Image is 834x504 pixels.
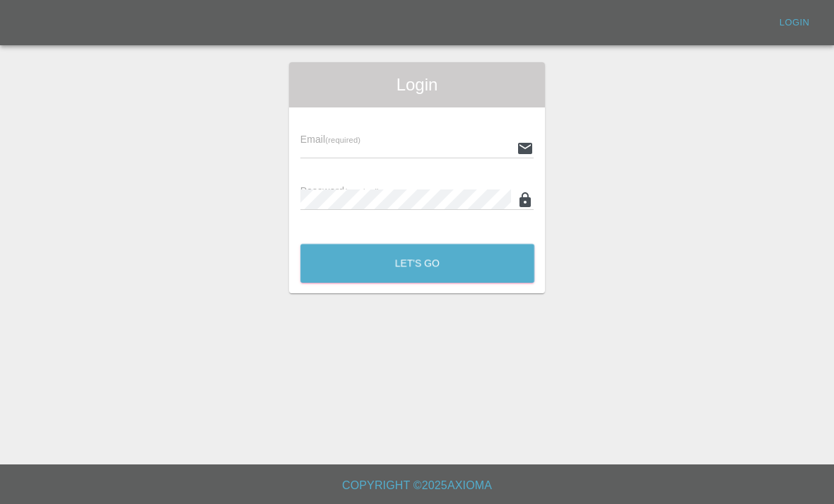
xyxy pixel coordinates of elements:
[300,134,360,145] span: Email
[11,476,823,496] h6: Copyright © 2025 Axioma
[300,185,380,197] span: Password
[325,136,360,144] small: (required)
[300,244,534,283] button: Let's Go
[344,187,380,196] small: (required)
[772,12,817,34] a: Login
[300,74,534,96] span: Login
